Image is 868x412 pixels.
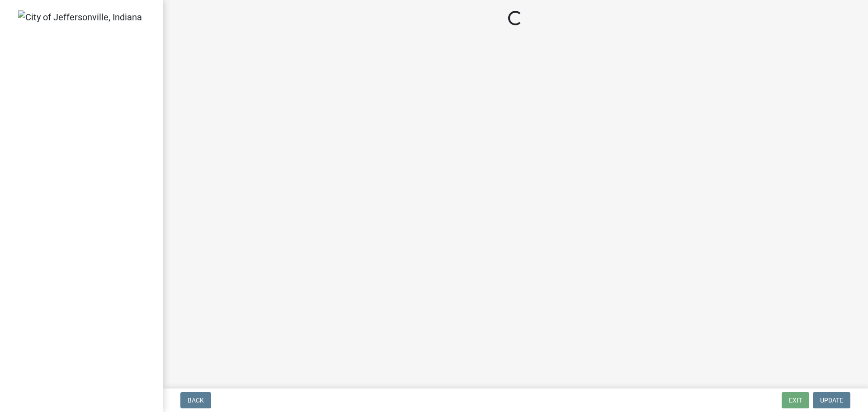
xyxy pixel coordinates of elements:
[813,392,850,408] button: Update
[820,397,843,404] span: Update
[18,10,142,24] img: City of Jeffersonville, Indiana
[188,397,204,404] span: Back
[180,392,211,408] button: Back
[782,392,809,408] button: Exit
